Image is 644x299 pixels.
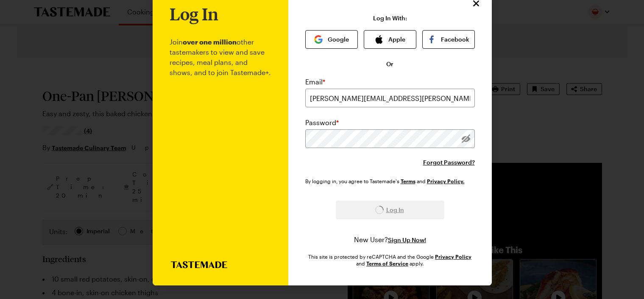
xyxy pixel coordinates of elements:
span: Or [386,60,393,68]
label: Password [305,117,339,128]
div: This site is protected by reCAPTCHA and the Google and apply. [305,253,475,267]
button: Forgot Password? [423,158,475,167]
p: Log In With: [373,15,407,22]
div: By logging in, you agree to Tastemade's and [305,177,468,185]
a: Google Privacy Policy [435,253,471,260]
p: Join other tastemakers to view and save recipes, meal plans, and shows, and to join Tastemade+. [170,23,271,261]
span: New User? [354,235,388,243]
b: over one million [183,38,237,46]
label: Email [305,77,325,87]
a: Tastemade Terms of Service [401,177,415,184]
button: Sign Up Now! [388,236,426,244]
a: Tastemade Privacy Policy [427,177,465,184]
h1: Log In [170,5,218,23]
a: Google Terms of Service [366,260,408,267]
button: Google [305,30,358,49]
button: Facebook [422,30,475,49]
button: Apple [364,30,416,49]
